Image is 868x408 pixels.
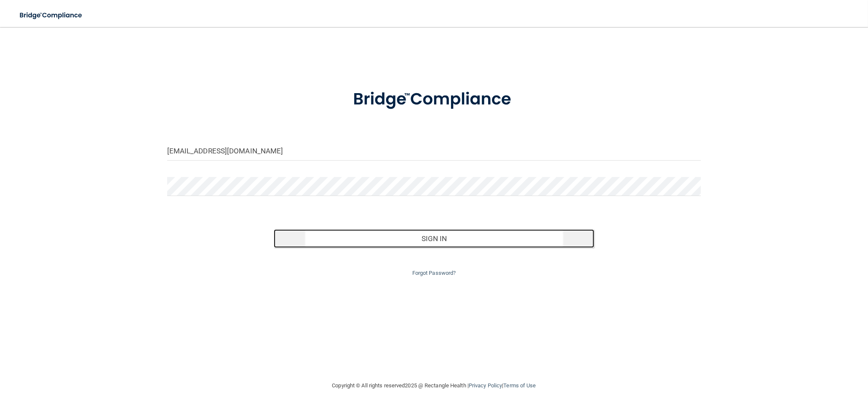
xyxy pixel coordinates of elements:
div: Copyright © All rights reserved 2025 @ Rectangle Health | | [280,372,588,399]
img: bridge_compliance_login_screen.278c3ca4.svg [336,78,532,121]
img: bridge_compliance_login_screen.278c3ca4.svg [13,7,90,24]
a: Forgot Password? [412,270,456,276]
button: Sign In [274,229,594,248]
a: Privacy Policy [469,382,502,389]
iframe: Drift Widget Chat Controller [826,350,858,382]
a: Terms of Use [503,382,536,389]
input: Email [167,142,701,161]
